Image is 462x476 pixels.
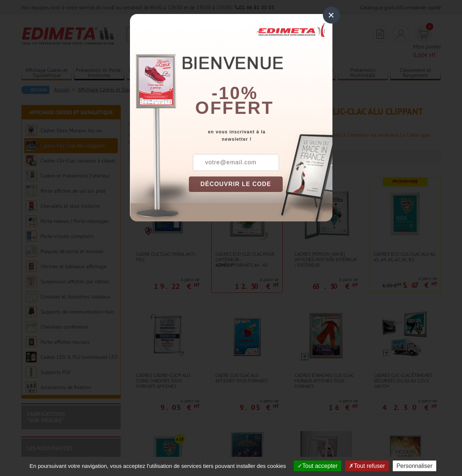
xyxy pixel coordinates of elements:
button: Personnaliser (fenêtre modale) [393,461,436,471]
font: offert [195,98,274,118]
button: Tout refuser [345,461,388,471]
input: votre@email.com [193,154,279,171]
span: En poursuivant votre navigation, vous acceptez l'utilisation de services tiers pouvant installer ... [26,463,290,469]
button: Tout accepter [294,461,341,471]
div: × [323,7,340,24]
b: -10% [212,83,258,103]
button: DÉCOUVRIR LE CODE [189,176,283,192]
div: en vous inscrivant à la newsletter ! [189,128,332,143]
